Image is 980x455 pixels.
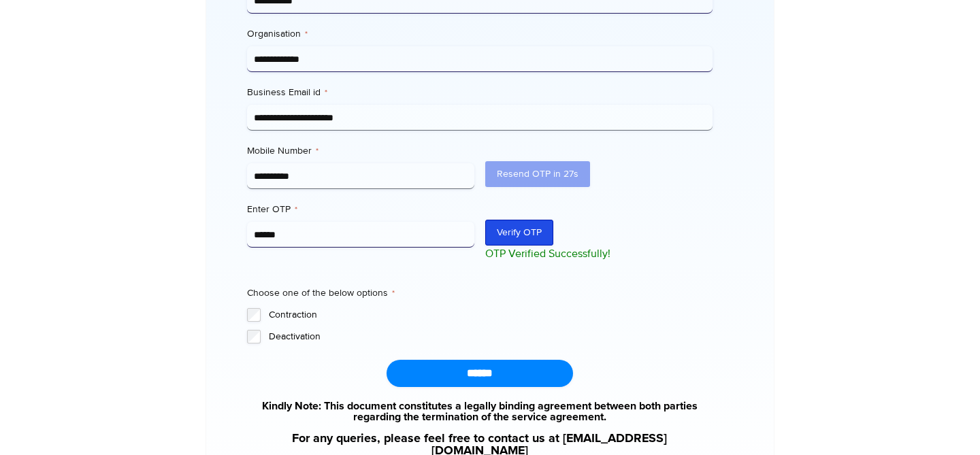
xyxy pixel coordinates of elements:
label: Mobile Number [247,144,474,158]
legend: Choose one of the below options [247,286,395,300]
label: Business Email id [247,86,712,99]
label: Contraction [269,308,712,322]
button: Verify OTP [485,220,553,246]
p: OTP Verified Successfully! [485,246,713,262]
label: Deactivation [269,330,712,343]
label: Organisation [247,27,712,41]
label: Enter OTP [247,203,474,216]
a: Kindly Note: This document constitutes a legally binding agreement between both parties regarding... [247,401,712,422]
button: Resend OTP in 27s [485,161,590,187]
